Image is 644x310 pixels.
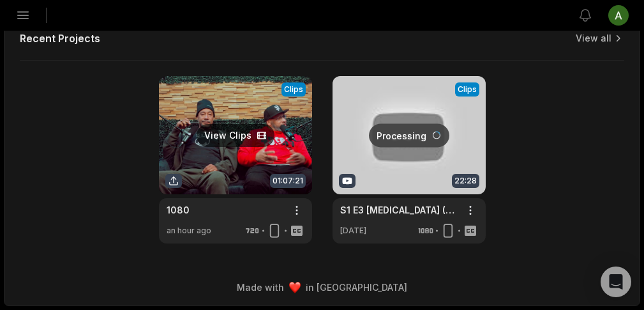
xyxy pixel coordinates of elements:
[289,282,301,293] img: heart emoji
[20,32,100,45] h2: Recent Projects
[601,267,631,297] div: Open Intercom Messenger
[16,281,628,294] div: Made with in [GEOGRAPHIC_DATA]
[340,203,458,217] a: S1 E3 [MEDICAL_DATA] (PDA): [MEDICAL_DATA] by Any Other Name
[167,203,190,217] a: 1080
[576,32,611,45] a: View all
